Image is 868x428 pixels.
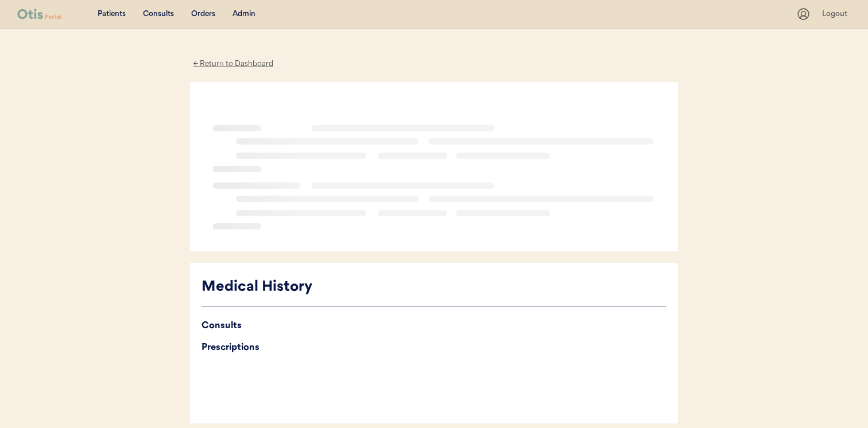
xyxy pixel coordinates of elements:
div: Patients [98,9,126,20]
div: Consults [201,318,666,334]
div: ← Return to Dashboard [190,57,276,71]
div: Logout [822,9,851,20]
div: Medical History [201,277,666,298]
div: Admin [232,9,255,20]
div: Prescriptions [201,340,666,356]
div: Orders [191,9,215,20]
div: Consults [143,9,174,20]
